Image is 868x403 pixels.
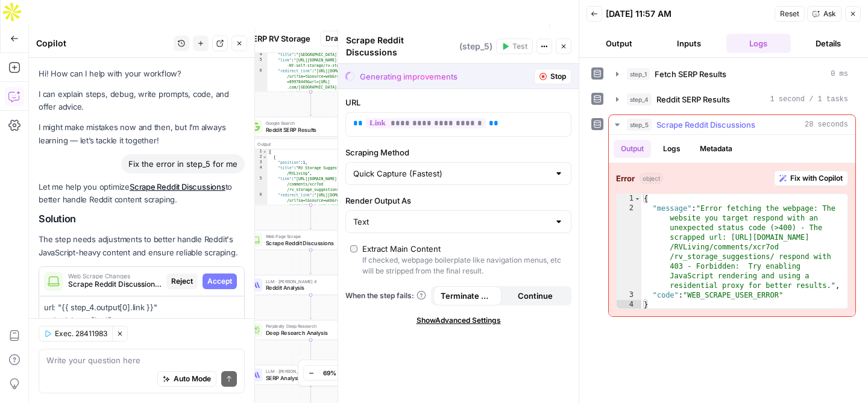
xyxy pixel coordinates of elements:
span: Exec. 28411983 [55,328,107,339]
p: Hi! How can I help with your workflow? [39,67,245,80]
g: Edge from step_4 to step_5 [309,205,312,229]
span: LLM · [PERSON_NAME] 4 [266,278,353,284]
span: 28 seconds [805,119,848,130]
button: Logs [726,34,791,53]
div: 3 [617,290,641,300]
div: 5 [247,177,268,193]
span: Continue [518,290,553,302]
span: step_5 [627,119,652,131]
div: Output [257,140,362,147]
span: Scrape Reddit Discussions (step_5) [68,279,162,290]
button: Auto Mode [157,371,216,387]
span: Web Page Scrape [266,233,353,240]
button: Continue [502,286,570,305]
div: Web Page ScrapeScrape Reddit DiscussionsStep 5 [246,230,375,250]
span: step_1 [627,68,650,80]
button: Output [614,140,651,158]
span: Reddit SERP Results [656,93,730,105]
div: Perplexity Deep ResearchDeep Research AnalysisStep 2 [246,320,375,340]
div: 28 seconds [609,135,855,316]
input: Extract Main ContentIf checked, webpage boilerplate like navigation menus, etc will be stripped f... [350,245,357,252]
label: Scraping Method [345,146,571,158]
g: Edge from step_5 to step_6 [309,250,312,274]
span: 69% [323,368,336,378]
span: Show Advanced Settings [417,315,501,326]
span: step_4 [627,93,652,105]
button: Reject [166,273,198,289]
label: URL [345,96,571,108]
span: Toggle code folding, rows 2 through 16 [262,155,267,160]
span: Auto Mode [174,373,211,384]
div: 6 [247,193,268,231]
button: Details [796,34,861,53]
span: Perplexity Deep Research [266,323,353,330]
span: SERP Analysis [266,373,353,382]
span: Ask [823,8,836,19]
span: Test [512,41,527,52]
button: Inputs [656,34,722,53]
span: Fix with Copilot [790,173,843,184]
div: 4 [247,166,268,177]
button: 1 second / 1 tasks [609,90,855,109]
button: Reset [775,6,805,22]
input: Quick Capture (Fastest) [353,167,549,180]
p: The step needs adjustments to better handle Reddit's JavaScript-heavy content and ensure reliable... [39,233,245,258]
label: Render Output As [345,195,571,207]
span: Reset [780,8,799,19]
g: Edge from step_1 to step_4 [309,92,312,116]
span: Scrape Reddit Discussions [266,239,353,247]
div: 3 [247,160,268,166]
span: Web Scrape Changes [68,273,162,279]
div: Generating improvements [360,70,458,83]
h2: Solution [39,213,245,225]
span: Reddit Analysis [266,284,353,292]
a: When the step fails: [345,290,426,301]
div: 4 [617,300,641,310]
p: url: "{{ step_4.output[0].link }}" output_type: "text" proxy_type: "residential" render_js: true ... [44,301,239,403]
p: I might make mistakes now and then, but I’m always learning — let’s tackle it together! [39,121,245,146]
button: 0 ms [609,64,855,84]
textarea: Scrape Reddit Discussions [346,34,456,58]
span: Draft [325,33,344,44]
a: Scrape Reddit Discussions [130,182,225,192]
span: Reddit SERP Results [266,125,352,134]
span: LLM · [PERSON_NAME] 4 [266,368,353,375]
button: Output [587,34,652,53]
span: Reject [171,276,193,287]
span: Toggle code folding, rows 1 through 4 [634,194,641,204]
span: Fetch SERP Results [655,68,726,80]
div: 1 [247,149,268,155]
div: 4 [247,52,268,58]
span: Scrape Reddit Discussions [656,119,755,131]
div: Fix the error in step_5 for me [121,154,245,173]
button: Logs [656,140,688,158]
div: Google SearchReddit SERP ResultsStep 4Output[ { "position":1, "title":"RV Storage Suggestions? : ... [246,117,375,205]
div: Extract Main Content [362,243,441,255]
span: Google Search [266,120,352,127]
span: Deep Research Analysis [266,329,353,337]
span: Terminate Workflow [441,290,494,302]
span: SERP RV Storage [248,33,310,45]
div: "title":"[GEOGRAPHIC_DATA], [GEOGRAPHIC_DATA] RV & Camper Storage" "link":"[URL][DOMAIN_NAME] -NY... [246,4,375,92]
span: object [640,173,663,184]
button: 28 seconds [609,115,855,134]
button: Exec. 28411983 [39,326,112,342]
button: Accept [203,273,237,289]
span: ( step_5 ) [459,40,492,52]
button: Ask [807,6,841,22]
span: 1 second / 1 tasks [770,94,848,105]
strong: Error [616,172,635,184]
input: Text [353,216,549,228]
div: LLM · [PERSON_NAME] 4Reddit AnalysisStep 6 [246,275,375,295]
span: Toggle code folding, rows 1 through 131 [262,149,267,155]
div: Copilot [36,37,170,49]
button: Metadata [693,140,740,158]
div: 5 [247,58,268,69]
p: Let me help you optimize to better handle Reddit content scraping. [39,181,245,206]
div: 2 [247,155,268,160]
g: Edge from step_6 to step_2 [309,295,312,319]
div: 2 [617,204,641,290]
div: 6 [247,69,268,107]
button: Fix with Copilot [774,170,848,186]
